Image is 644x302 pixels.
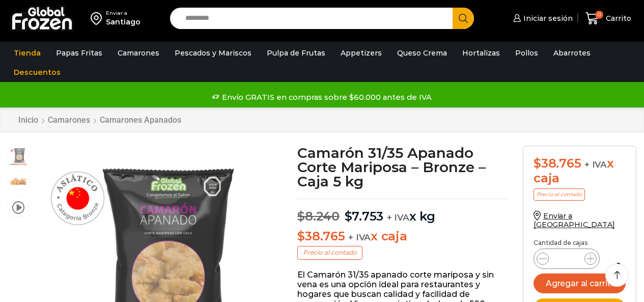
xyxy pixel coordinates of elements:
div: x caja [534,156,626,186]
div: Enviar a [106,10,141,17]
a: Pollos [510,43,543,63]
a: Tienda [9,43,46,63]
a: Hortalizas [457,43,505,63]
a: Camarones Apanados [99,115,182,125]
img: address-field-icon.svg [91,10,106,27]
bdi: 7.753 [345,209,384,224]
bdi: 8.240 [297,209,340,224]
a: Papas Fritas [51,43,107,63]
a: Abarrotes [548,43,596,63]
a: 0 Carrito [583,7,634,31]
bdi: 38.765 [297,229,345,243]
button: Agregar al carrito [534,273,626,293]
span: Iniciar sesión [521,13,573,23]
span: apanados [8,146,29,167]
span: $ [534,156,541,171]
h1: Camarón 31/35 Apanado Corte Mariposa – Bronze – Caja 5 kg [297,146,508,188]
span: $ [345,209,352,224]
span: $ [297,209,305,224]
span: camaron-apanado [8,171,29,191]
a: Appetizers [335,43,387,63]
a: Enviar a [GEOGRAPHIC_DATA] [534,211,615,229]
p: x caja [297,229,508,244]
p: Cantidad de cajas [534,239,626,246]
a: Camarones [113,43,164,63]
a: Pescados y Mariscos [170,43,257,63]
div: Santiago [106,17,141,27]
a: Inicio [18,115,39,125]
span: Carrito [603,13,631,23]
span: + IVA [348,232,371,242]
input: Product quantity [557,252,576,266]
span: $ [297,229,305,243]
span: + IVA [584,159,607,170]
a: Iniciar sesión [511,8,573,29]
a: Camarones [47,115,91,125]
nav: Breadcrumb [18,115,182,125]
span: 0 [595,11,603,19]
p: Precio al contado [297,246,362,259]
bdi: 38.765 [534,156,581,171]
a: Descuentos [9,63,66,82]
a: Queso Crema [392,43,452,63]
a: Pulpa de Frutas [262,43,330,63]
span: + IVA [387,212,409,223]
p: x kg [297,199,508,224]
button: Search button [453,8,474,29]
p: Precio al contado [534,188,585,201]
